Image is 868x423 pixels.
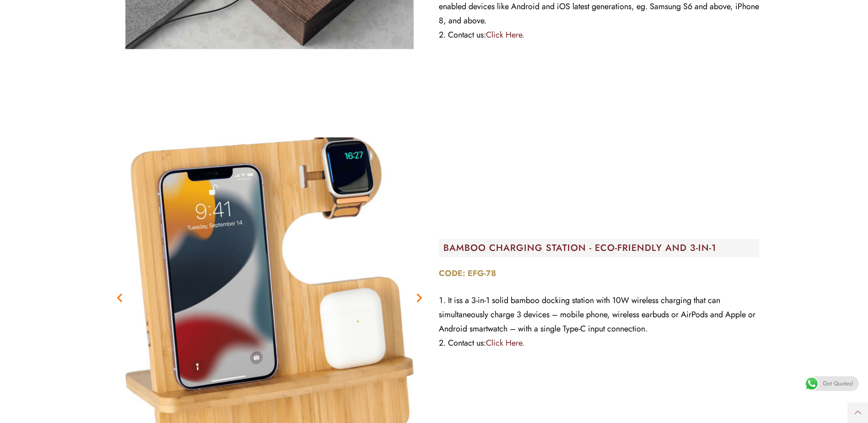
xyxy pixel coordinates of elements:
[823,376,853,391] span: Get Quotes!
[114,292,125,303] div: Previous slide
[414,292,425,303] div: Next slide
[439,336,759,350] li: Contact us:
[486,29,524,41] a: Click Here.
[439,293,759,336] li: It iss a 3-in-1 solid bamboo docking station with 10W wireless charging that can simultaneously c...
[439,28,759,42] li: Contact us:
[443,244,759,253] h2: BAMBOO CHARGING STATION - ECO-FRIENDLY AND 3-IN-1
[486,337,524,349] a: Click Here.
[439,267,496,279] strong: CODE: EFG-78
